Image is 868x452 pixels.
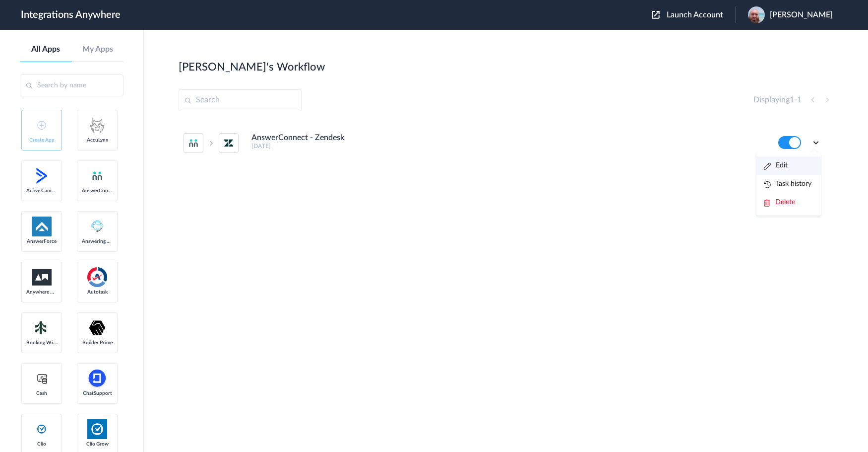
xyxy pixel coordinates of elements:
[21,9,121,21] h1: Integrations Anywhere
[26,441,57,447] span: Clio
[87,369,107,388] img: chatsupport-icon.svg
[82,238,113,244] span: Answering Service
[82,340,113,346] span: Builder Prime
[32,217,52,236] img: af-app-logo.svg
[32,319,52,337] img: Setmore_Logo.svg
[87,419,107,439] img: Clio.jpg
[667,11,723,19] span: Launch Account
[26,390,57,396] span: Cash
[764,162,788,169] a: Edit
[790,96,794,104] span: 1
[26,137,57,143] span: Create App
[36,423,48,435] img: clio-logo.svg
[72,45,124,54] a: My Apps
[652,10,736,20] button: Launch Account
[652,11,660,19] img: launch-acct-icon.svg
[775,199,795,206] span: Delete
[179,89,302,111] input: Search
[748,6,765,23] img: blob
[82,390,113,396] span: ChatSupport
[753,95,802,105] h4: Displaying -
[91,170,103,182] img: answerconnect-logo.svg
[36,373,48,384] img: cash-logo.svg
[26,289,57,295] span: Anywhere Works
[251,143,765,150] h5: [DATE]
[20,75,124,96] input: Search by name
[87,217,107,236] img: Answering_service.png
[764,180,811,187] a: Task history
[37,121,46,130] img: add-icon.svg
[87,115,107,135] img: acculynx-logo.svg
[32,269,52,286] img: aww.png
[82,188,113,194] span: AnswerConnect
[82,289,113,295] span: Autotask
[179,61,325,74] h2: [PERSON_NAME]'s Workflow
[82,441,113,447] span: Clio Grow
[770,10,833,20] span: [PERSON_NAME]
[20,45,72,54] a: All Apps
[82,137,113,143] span: AccuLynx
[32,166,52,186] img: active-campaign-logo.svg
[26,188,57,194] span: Active Campaign
[87,267,107,287] img: autotask.png
[26,340,57,346] span: Booking Widget
[26,238,57,244] span: AnswerForce
[87,318,107,338] img: builder-prime-logo.svg
[251,133,344,143] h4: AnswerConnect - Zendesk
[797,96,802,104] span: 1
